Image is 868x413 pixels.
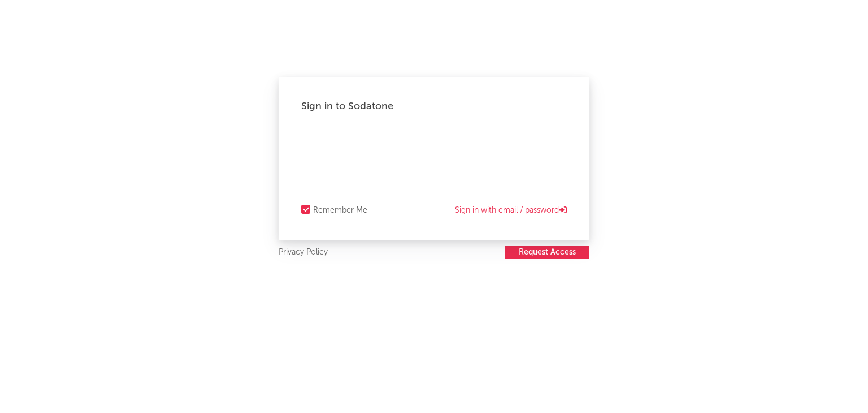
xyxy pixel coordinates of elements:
button: Request Access [505,246,589,259]
div: Sign in to Sodatone [301,100,567,113]
a: Sign in with email / password [455,204,567,217]
div: Remember Me [313,204,367,217]
a: Request Access [505,246,589,260]
a: Privacy Policy [279,246,328,260]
